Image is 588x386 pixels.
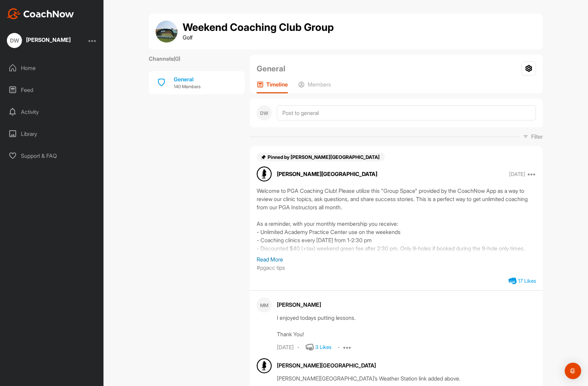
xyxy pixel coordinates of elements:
div: Feed [4,81,100,98]
div: 3 Likes [315,343,331,351]
div: I enjoyed todays putting lessons. Thank You! [277,314,536,338]
h1: Weekend Coaching Club Group [183,22,334,33]
p: 140 Members [174,83,200,90]
span: Pinned by [PERSON_NAME][GEOGRAPHIC_DATA] [268,154,381,160]
img: pin [261,154,266,160]
p: [PERSON_NAME][GEOGRAPHIC_DATA] [277,170,377,178]
img: avatar [257,166,272,182]
div: Library [4,125,100,142]
p: Timeline [266,81,288,88]
p: Members [308,81,331,88]
div: Home [4,59,100,77]
div: [PERSON_NAME][GEOGRAPHIC_DATA] [277,361,536,370]
label: Channels ( 0 ) [149,55,180,63]
div: MM [257,297,272,313]
div: Activity [4,103,100,120]
div: [PERSON_NAME] [277,301,536,309]
div: 17 Likes [518,277,536,285]
div: Welcome to PGA Coaching Club! Please utilize this "Group Space" provided by the CoachNow App as a... [257,187,536,255]
div: Open Intercom Messenger [565,363,581,379]
img: avatar [257,358,272,373]
div: DW [257,105,272,120]
div: General [174,75,200,83]
p: Read More [257,255,536,264]
h2: General [257,63,285,74]
img: group [156,21,177,43]
div: Support & FAQ [4,147,100,164]
div: [DATE] [277,344,294,351]
img: CoachNow [7,8,74,19]
div: [PERSON_NAME][GEOGRAPHIC_DATA]’s Weather Station link added above. [277,374,536,383]
p: Filter [531,132,543,141]
div: DW [7,33,22,48]
p: #pgacc tips [257,264,285,272]
div: [PERSON_NAME] [26,37,71,43]
p: Golf [183,33,334,42]
p: [DATE] [509,171,525,178]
